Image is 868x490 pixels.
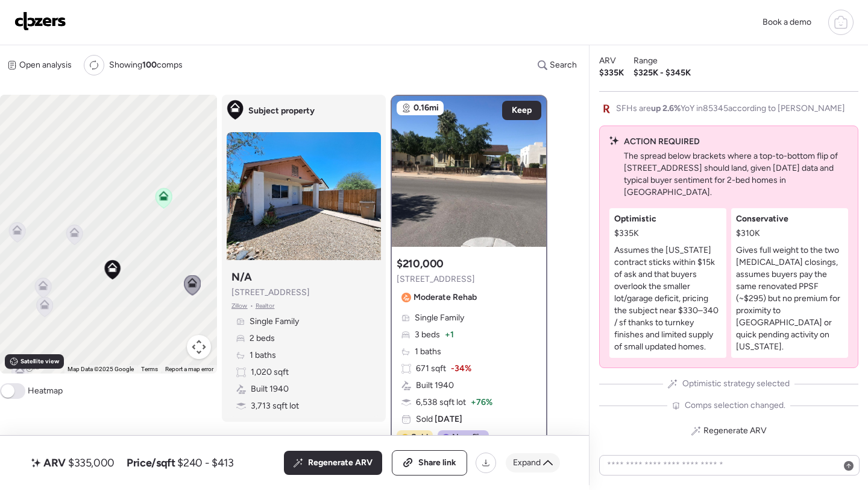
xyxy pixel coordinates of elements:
[471,396,492,409] span: + 76%
[451,363,471,375] span: -34%
[231,287,310,299] span: [STREET_ADDRESS]
[251,366,289,378] span: 1,020 sqft
[3,358,43,374] a: Open this area in Google Maps (opens a new window)
[3,358,43,374] img: Google
[68,366,134,372] span: Map Data ©2025 Google
[452,431,484,444] span: Non-flip
[231,270,252,284] h3: N/A
[250,316,299,328] span: Single Family
[250,332,275,345] span: 2 beds
[445,329,454,341] span: + 1
[251,383,289,395] span: Built 1940
[248,105,315,117] span: Subject property
[256,301,275,311] span: Realtor
[43,456,66,470] span: ARV
[599,55,616,67] span: ARV
[433,414,462,424] span: [DATE]
[616,103,845,115] span: SFHs are YoY in 85345 according to [PERSON_NAME]
[599,67,624,79] span: $335K
[416,380,454,392] span: Built 1940
[685,399,785,412] span: Comps selection changed.
[624,150,848,199] p: The spread below brackets where a top-to-bottom flip of [STREET_ADDRESS] should land, given [DATE...
[187,335,211,359] button: Map camera controls
[165,366,213,372] a: Report a map error
[414,102,439,114] span: 0.16mi
[411,431,428,444] span: Sold
[512,104,532,116] span: Keep
[703,425,767,437] span: Regenerate ARV
[418,457,456,469] span: Share link
[250,301,253,311] span: •
[68,456,115,470] span: $335,000
[416,413,462,425] span: Sold
[763,17,811,27] span: Book a demo
[19,59,72,71] span: Open analysis
[415,312,464,324] span: Single Family
[634,67,691,79] span: $325K - $345K
[250,349,276,361] span: 1 baths
[651,103,681,113] span: up 2.6%
[550,59,577,71] span: Search
[251,400,299,412] span: 3,713 sqft lot
[682,378,790,390] span: Optimistic strategy selected
[231,301,248,311] span: Zillow
[414,291,477,304] span: Moderate Rehab
[415,329,440,341] span: 3 beds
[109,59,183,71] span: Showing comps
[20,357,59,366] span: Satellite view
[14,11,66,31] img: Logo
[308,457,373,469] span: Regenerate ARV
[127,456,175,470] span: Price/sqft
[614,213,656,225] span: Optimistic
[736,213,788,225] span: Conservative
[141,366,158,372] a: Terms
[142,60,157,70] span: 100
[177,456,233,470] span: $240 - $413
[736,244,843,353] p: Gives full weight to the two [MEDICAL_DATA] closings, assumes buyers pay the same renovated PPSF ...
[416,363,446,375] span: 671 sqft
[614,244,722,353] p: Assumes the [US_STATE] contract sticks within $15k of ask and that buyers overlook the smaller lo...
[513,457,541,469] span: Expand
[736,227,760,240] span: $310K
[634,55,658,67] span: Range
[624,136,700,148] span: ACTION REQUIRED
[614,227,639,240] span: $335K
[28,385,63,397] span: Heatmap
[397,256,444,271] h3: $210,000
[416,396,466,409] span: 6,538 sqft lot
[415,346,441,358] span: 1 baths
[397,273,475,285] span: [STREET_ADDRESS]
